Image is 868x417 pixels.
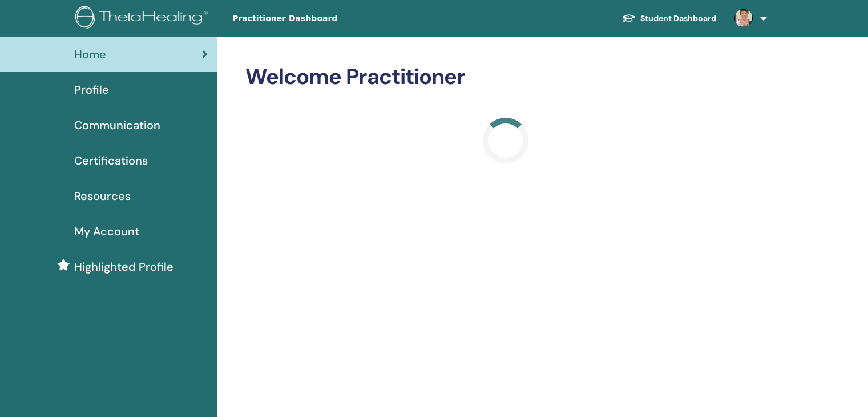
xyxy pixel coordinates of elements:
[245,64,765,90] h2: Welcome Practitioner
[75,6,212,31] img: logo.png
[74,152,148,169] span: Certifications
[74,81,109,98] span: Profile
[74,187,131,205] span: Resources
[613,8,725,29] a: Student Dashboard
[74,46,106,63] span: Home
[74,117,160,134] span: Communication
[734,9,753,27] img: default.jpg
[74,258,173,275] span: Highlighted Profile
[622,13,636,23] img: graduation-cap-white.svg
[74,223,139,240] span: My Account
[232,13,403,25] span: Practitioner Dashboard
